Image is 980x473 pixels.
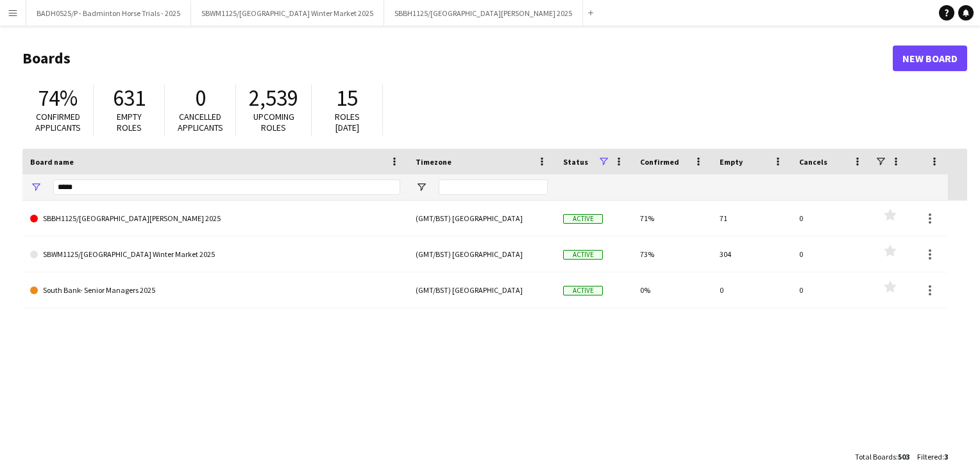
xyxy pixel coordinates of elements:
[898,452,909,461] span: 503
[632,236,712,272] div: 73%
[855,444,909,469] div: :
[855,452,896,461] span: Total Boards
[35,111,81,133] span: Confirmed applicants
[917,452,942,461] span: Filtered
[720,157,743,167] span: Empty
[408,236,555,272] div: (GMT/BST) [GEOGRAPHIC_DATA]
[30,272,400,308] a: South Bank- Senior Managers 2025
[26,1,191,26] button: BADH0525/P - Badminton Horse Trials - 2025
[22,49,893,68] h1: Boards
[893,46,967,71] a: New Board
[30,201,400,236] a: SBBH1125/[GEOGRAPHIC_DATA][PERSON_NAME] 2025
[712,272,791,308] div: 0
[416,157,452,167] span: Timezone
[117,111,142,133] span: Empty roles
[563,286,603,295] span: Active
[253,111,294,133] span: Upcoming roles
[640,157,679,167] span: Confirmed
[53,179,400,195] input: Board name Filter Input
[336,84,358,112] span: 15
[416,181,427,193] button: Open Filter Menu
[30,157,74,167] span: Board name
[917,444,948,469] div: :
[791,236,871,272] div: 0
[384,1,583,26] button: SBBH1125/[GEOGRAPHIC_DATA][PERSON_NAME] 2025
[791,272,871,308] div: 0
[178,111,223,133] span: Cancelled applicants
[563,214,603,224] span: Active
[38,84,78,112] span: 74%
[408,201,555,236] div: (GMT/BST) [GEOGRAPHIC_DATA]
[791,201,871,236] div: 0
[563,157,588,167] span: Status
[408,272,555,308] div: (GMT/BST) [GEOGRAPHIC_DATA]
[944,452,948,461] span: 3
[799,157,827,167] span: Cancels
[563,250,603,260] span: Active
[335,111,360,133] span: Roles [DATE]
[439,179,548,195] input: Timezone Filter Input
[195,84,206,112] span: 0
[30,181,42,193] button: Open Filter Menu
[30,236,400,272] a: SBWM1125/[GEOGRAPHIC_DATA] Winter Market 2025
[632,201,712,236] div: 71%
[191,1,384,26] button: SBWM1125/[GEOGRAPHIC_DATA] Winter Market 2025
[249,84,298,112] span: 2,539
[712,236,791,272] div: 304
[113,84,146,112] span: 631
[712,201,791,236] div: 71
[632,272,712,308] div: 0%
